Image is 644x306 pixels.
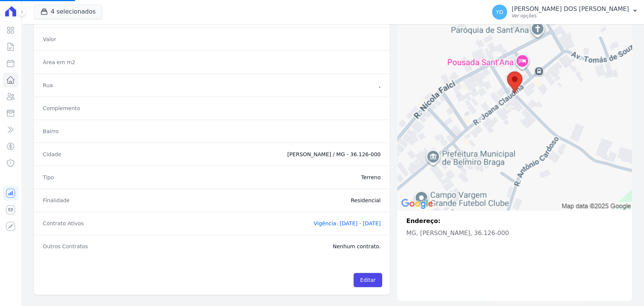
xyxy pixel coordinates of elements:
[43,151,152,158] dt: Cidade
[512,5,629,13] p: [PERSON_NAME] DOS [PERSON_NAME]
[496,9,503,15] span: YD
[34,5,102,19] button: 4 selecionados
[43,128,152,135] dt: Bairro
[43,174,152,181] dt: Tipo
[157,174,381,181] dd: Terreno
[157,81,381,89] dd: ,
[43,35,152,43] dt: Valor
[157,197,381,204] dd: Residencial
[43,197,152,204] dt: Finalidade
[512,13,629,19] p: Ver opções
[354,273,382,287] a: Editar
[43,105,152,112] dt: Complemento
[43,220,152,227] dt: Contrato Ativos
[43,58,152,66] dt: Área em m2
[314,220,381,226] a: Vigência: [DATE] - [DATE]
[486,2,644,23] button: YD [PERSON_NAME] DOS [PERSON_NAME] Ver opções
[406,217,623,226] p: Endereço:
[43,81,152,89] dt: Rua
[157,243,381,250] dd: Nenhum contrato.
[157,151,381,158] dd: [PERSON_NAME] / MG - 36.126-000
[406,229,623,238] p: MG, [PERSON_NAME], 36.126-000
[43,243,152,250] dt: Outros Contratos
